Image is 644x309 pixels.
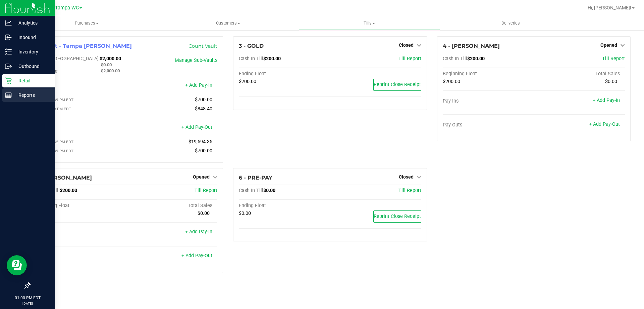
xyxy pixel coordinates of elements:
[35,230,126,236] div: Pay-Ins
[239,43,264,49] span: 3 - GOLD
[239,79,256,84] span: $200.00
[443,71,534,77] div: Beginning Float
[534,71,625,77] div: Total Sales
[374,214,421,219] span: Reprint Close Receipt
[35,175,92,181] span: 5 - [PERSON_NAME]
[602,56,625,62] a: Till Report
[126,203,218,209] div: Total Sales
[443,98,534,104] div: Pay-Ins
[5,20,12,26] inline-svg: Analytics
[5,63,12,70] inline-svg: Outbound
[239,71,330,77] div: Ending Float
[35,56,100,62] span: Cash In [GEOGRAPHIC_DATA]:
[35,125,126,131] div: Pay-Outs
[35,43,132,49] span: 1 - Vault - Tampa [PERSON_NAME]
[189,43,217,49] a: Count Vault
[5,34,12,41] inline-svg: Inbound
[589,121,620,127] a: + Add Pay-Out
[195,97,212,103] span: $700.00
[198,210,210,216] span: $0.00
[5,77,12,84] inline-svg: Retail
[12,19,52,27] p: Analytics
[239,56,263,62] span: Cash In Till
[189,139,212,145] span: $19,594.35
[185,82,212,88] a: + Add Pay-In
[373,210,421,223] button: Reprint Close Receipt
[7,255,27,275] iframe: Resource center
[16,16,157,30] a: Purchases
[55,5,79,11] span: Tampa WC
[605,79,617,84] span: $0.00
[299,16,440,30] a: Tills
[195,106,212,112] span: $848.40
[399,174,414,180] span: Closed
[374,82,421,87] span: Reprint Close Receipt
[181,124,212,130] a: + Add Pay-Out
[5,48,12,55] inline-svg: Inventory
[239,188,263,193] span: Cash In Till
[443,43,500,49] span: 4 - [PERSON_NAME]
[60,188,77,193] span: $200.00
[158,20,298,26] span: Customers
[101,62,112,67] span: $0.00
[5,92,12,99] inline-svg: Reports
[492,20,529,26] span: Deliveries
[373,79,421,91] button: Reprint Close Receipt
[399,42,414,48] span: Closed
[239,210,251,216] span: $0.00
[100,56,121,62] span: $2,000.00
[600,42,617,48] span: Opened
[35,203,126,209] div: Beginning Float
[101,68,120,73] span: $2,000.00
[467,56,485,62] span: $200.00
[12,91,52,99] p: Reports
[157,16,299,30] a: Customers
[193,174,210,180] span: Opened
[440,16,581,30] a: Deliveries
[181,253,212,259] a: + Add Pay-Out
[185,229,212,235] a: + Add Pay-In
[443,122,534,128] div: Pay-Outs
[12,62,52,70] p: Outbound
[175,57,217,63] a: Manage Sub-Vaults
[12,77,52,85] p: Retail
[195,148,212,154] span: $700.00
[195,188,217,193] a: Till Report
[239,175,272,181] span: 6 - PRE-PAY
[16,20,157,26] span: Purchases
[443,56,467,62] span: Cash In Till
[3,301,52,306] p: [DATE]
[443,79,460,84] span: $200.00
[35,83,126,89] div: Pay-Ins
[398,56,421,62] a: Till Report
[12,33,52,41] p: Inbound
[588,5,631,10] span: Hi, [PERSON_NAME]!
[35,254,126,260] div: Pay-Outs
[12,48,52,56] p: Inventory
[593,98,620,103] a: + Add Pay-In
[263,56,281,62] span: $200.00
[3,295,52,301] p: 01:00 PM EDT
[299,20,439,26] span: Tills
[263,188,275,193] span: $0.00
[239,203,330,209] div: Ending Float
[398,188,421,193] a: Till Report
